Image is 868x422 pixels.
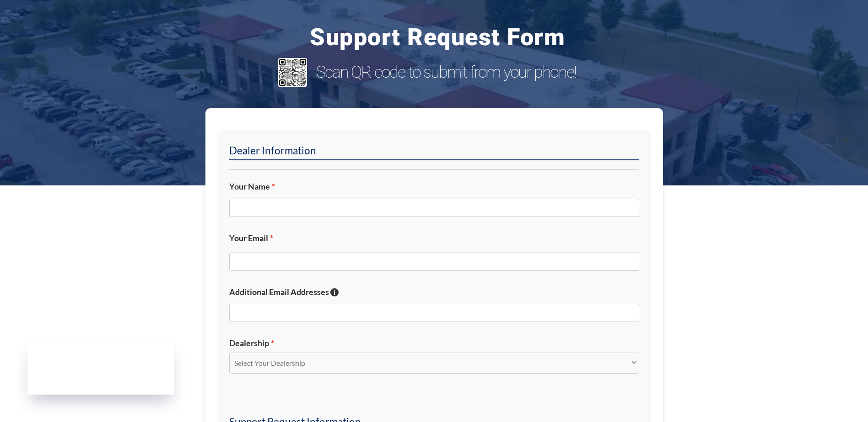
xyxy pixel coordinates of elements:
[229,287,329,297] span: Additional Email Addresses
[316,63,597,82] h3: Scan QR code to submit from your phone!
[229,338,639,348] label: Dealership
[69,26,806,49] h3: Support Request Form
[229,181,639,192] label: Your Name
[229,233,639,243] label: Your Email
[229,144,639,160] h2: Dealer Information
[27,342,174,395] iframe: Garber Digital Marketing Status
